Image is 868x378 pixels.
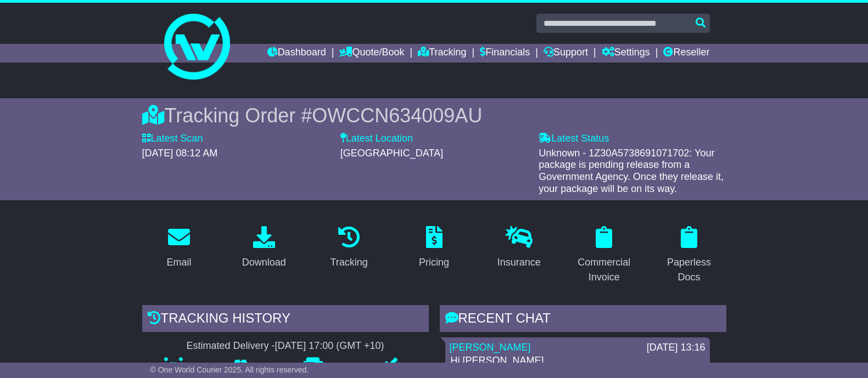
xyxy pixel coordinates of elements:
span: OWCCN634009AU [312,104,482,127]
div: Estimated Delivery - [142,340,429,352]
a: Financials [480,44,530,63]
label: Latest Scan [142,133,203,145]
span: Unknown - 1Z30A5738691071702: Your package is pending release from a Government Agency. Once they... [539,148,724,194]
a: Download [235,222,293,274]
div: Tracking history [142,305,429,335]
div: Insurance [497,255,541,270]
label: Latest Location [340,133,413,145]
div: Pricing [419,255,449,270]
a: [PERSON_NAME] [450,342,531,353]
div: Tracking Order # [142,104,726,127]
div: [DATE] 13:16 [647,342,705,354]
div: Paperless Docs [659,255,719,285]
a: Reseller [663,44,709,63]
a: Settings [602,44,650,63]
span: © One World Courier 2025. All rights reserved. [150,365,309,374]
a: Paperless Docs [652,222,726,289]
div: Tracking [330,255,367,270]
span: [DATE] 08:12 AM [142,148,218,159]
div: Email [166,255,191,270]
a: Quote/Book [339,44,404,63]
a: Dashboard [267,44,326,63]
div: Commercial Invoice [574,255,634,285]
a: Tracking [323,222,374,274]
a: Tracking [418,44,466,63]
div: Download [242,255,286,270]
a: Insurance [490,222,548,274]
label: Latest Status [539,133,609,145]
div: [DATE] 17:00 (GMT +10) [275,340,384,352]
a: Email [159,222,198,274]
a: Pricing [412,222,456,274]
a: Support [544,44,588,63]
a: Commercial Invoice [567,222,641,289]
div: RECENT CHAT [440,305,726,335]
span: [GEOGRAPHIC_DATA] [340,148,443,159]
p: Hi [PERSON_NAME] [451,355,704,367]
